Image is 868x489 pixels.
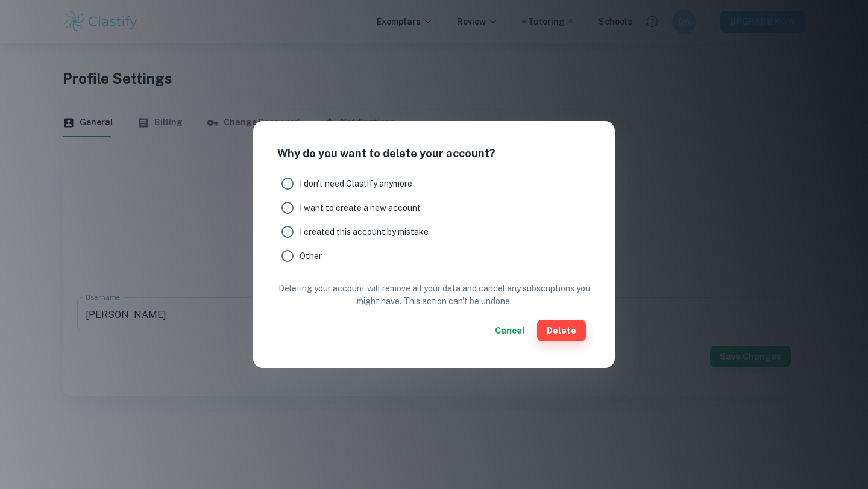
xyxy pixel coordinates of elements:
[263,131,605,162] h2: Why do you want to delete your account?
[300,249,322,263] span: Other
[490,320,530,341] button: Cancel
[268,282,600,308] p: Deleting your account will remove all your data and cancel any subscriptions you might have. This...
[300,177,412,190] span: I don't need Clastify anymore
[537,320,586,341] button: Delete
[300,201,421,214] span: I want to create a new account
[300,225,429,238] span: I created this account by mistake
